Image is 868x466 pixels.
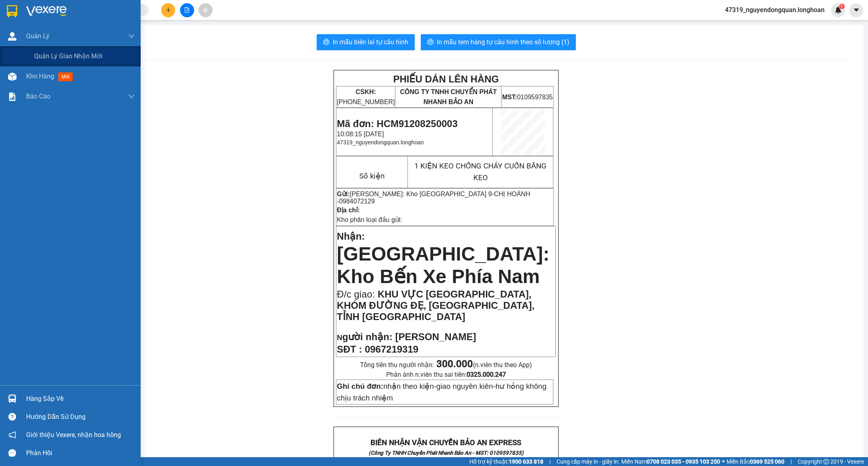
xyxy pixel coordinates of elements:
[161,3,175,17] button: plus
[63,17,160,32] span: CÔNG TY TNHH CHUYỂN PHÁT NHANH BẢO AN
[549,457,551,466] span: |
[26,430,121,440] span: Giới thiệu Vexere, nhận hoa hồng
[58,72,73,81] span: mới
[840,4,843,9] span: 1
[333,37,408,47] span: In mẫu biên lai tự cấu hình
[26,447,135,459] div: Phản hồi
[3,43,124,54] span: Mã đơn: HCM91208250003
[317,34,415,50] button: printerIn mẫu biên lai tự cấu hình
[26,411,135,423] div: Hướng dẫn sử dụng
[337,139,424,146] span: 47319_nguyendongquan.longhoan
[337,289,534,322] span: KHU VỰC [GEOGRAPHIC_DATA], KHÓM ĐƯỜNG ĐẸ, [GEOGRAPHIC_DATA], TỈNH [GEOGRAPHIC_DATA]
[414,162,547,182] span: 1 KIỆN KEO CHỐNG CHÁY CUỐN BĂNG KEO
[557,457,619,466] span: Cung cấp máy in - giấy in:
[621,457,720,466] span: Miền Nam
[427,39,434,46] span: printer
[360,361,532,369] span: Tổng tiền thu người nhận:
[323,39,330,46] span: printer
[368,450,524,456] strong: (Công Ty TNHH Chuyển Phát Nhanh Bảo An - MST: 0109597835)
[350,191,492,197] span: [PERSON_NAME]: Kho [GEOGRAPHIC_DATA] 9
[365,344,418,355] span: 0967219319
[8,413,16,421] span: question-circle
[34,51,102,61] span: Quản lý giao nhận mới
[3,55,50,62] span: 10:08:15 [DATE]
[823,459,829,464] span: copyright
[342,331,393,342] span: gười nhận:
[359,172,385,181] span: Số kiện
[395,331,476,342] span: [PERSON_NAME]
[839,4,845,9] sup: 1
[8,431,16,439] span: notification
[727,457,784,466] span: Miền Bắc
[647,458,720,465] strong: 0708 023 035 - 0935 103 250
[469,457,543,466] span: Hỗ trợ kỹ thuật:
[180,3,194,17] button: file-add
[337,243,549,287] span: [GEOGRAPHIC_DATA]: Kho Bến Xe Phía Nam
[502,94,553,101] span: 0109597835
[509,458,543,465] strong: 1900 633 818
[337,333,392,342] strong: N
[849,3,863,17] button: caret-down
[337,231,365,242] span: Nhận:
[8,32,16,41] img: warehouse-icon
[356,88,376,95] strong: CSKH:
[421,34,576,50] button: printerIn mẫu tem hàng tự cấu hình theo số lượng (1)
[722,460,725,463] span: ⚪️
[8,72,16,81] img: warehouse-icon
[371,438,521,447] strong: BIÊN NHẬN VẬN CHUYỂN BẢO AN EXPRESS
[26,393,135,405] div: Hàng sắp về
[184,7,190,13] span: file-add
[337,118,457,129] span: Mã đơn: HCM91208250003
[502,94,517,101] strong: MST:
[337,216,402,223] span: Kho phân loại đầu gửi:
[853,6,860,14] span: caret-down
[337,191,350,197] strong: Gửi:
[337,382,547,402] span: nhận theo kiện-giao nguyên kiên-hư hỏng không chịu trách nhiệm
[393,74,499,84] strong: PHIẾU DÁN LÊN HÀNG
[337,344,362,355] strong: SĐT :
[790,457,792,466] span: |
[8,394,16,403] img: warehouse-icon
[337,191,530,205] span: CHỊ HOÀNH -
[337,88,395,105] span: [PHONE_NUMBER]
[199,3,213,17] button: aim
[835,6,842,14] img: icon-new-feature
[26,31,49,41] span: Quản Lý
[3,17,61,31] span: [PHONE_NUMBER]
[128,33,135,39] span: down
[166,7,171,13] span: plus
[337,289,377,300] span: Đ/c giao:
[436,358,473,370] strong: 300.000
[339,198,375,205] span: 0984072129
[337,131,384,138] span: 10:08:15 [DATE]
[337,382,383,390] strong: Ghi chú đơn:
[22,17,43,24] strong: CSKH:
[57,4,162,14] strong: PHIẾU DÁN LÊN HÀNG
[128,93,135,100] span: down
[8,449,16,457] span: message
[437,37,569,47] span: In mẫu tem hàng tự cấu hình theo số lượng (1)
[203,7,208,13] span: aim
[467,371,506,378] strong: 0325.000.247
[7,5,17,17] img: logo-vxr
[719,5,831,15] span: 47319_nguyendongquan.longhoan
[8,92,16,101] img: solution-icon
[26,72,54,80] span: Kho hàng
[337,207,360,213] strong: Địa chỉ:
[436,361,532,369] span: (n.viên thu theo App)
[337,191,530,205] span: -
[26,91,50,101] span: Báo cáo
[386,371,506,378] span: Phản ánh n.viên thu sai tiền:
[400,88,497,105] span: CÔNG TY TNHH CHUYỂN PHÁT NHANH BẢO AN
[750,458,784,465] strong: 0369 525 060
